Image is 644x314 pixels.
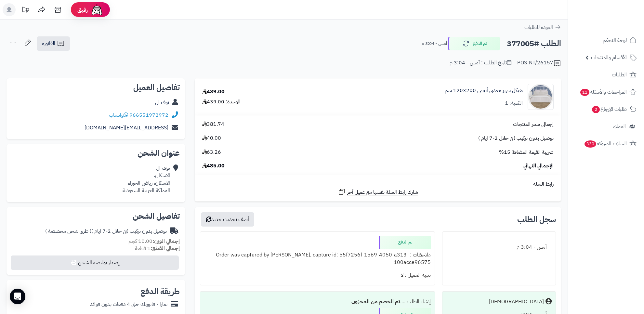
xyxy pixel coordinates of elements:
div: الكمية: 1 [505,99,523,107]
a: تحديثات المنصة [17,3,33,18]
small: أمس - 3:04 م [422,40,447,47]
div: أمس - 3:04 م [446,241,552,254]
div: تمارا - فاتورتك حتى 4 دفعات بدون فوائد [90,301,167,308]
span: طلبات الإرجاع [591,105,627,114]
h2: الطلب #377005 [507,37,561,50]
span: توصيل بدون تركيب (في خلال 2-7 ايام ) [478,135,554,142]
a: شارك رابط السلة نفسها مع عميل آخر [338,188,418,196]
span: إجمالي سعر المنتجات [513,121,554,128]
span: رفيق [77,6,88,14]
h3: سجل الطلب [517,216,556,223]
a: الفاتورة [37,36,70,51]
a: العودة للطلبات [524,23,561,31]
span: المراجعات والأسئلة [580,87,627,97]
div: [DEMOGRAPHIC_DATA] [489,298,544,306]
span: العودة للطلبات [524,23,553,31]
div: رابط السلة [197,180,559,188]
h2: عنوان الشحن [12,149,180,157]
img: ai-face.png [90,3,103,16]
small: 10.00 كجم [128,237,180,245]
div: تم الدفع [379,236,431,249]
a: لوحة التحكم [572,33,640,48]
span: السلات المتروكة [584,139,627,148]
a: الطلبات [572,67,640,83]
span: شارك رابط السلة نفسها مع عميل آخر [347,189,418,196]
h2: تفاصيل الشحن [12,212,180,220]
span: 330 [585,140,596,148]
a: هيكل سرير معدني أبيض 200×120 سم [445,87,523,94]
button: إصدار بوليصة الشحن [11,255,179,270]
span: الفاتورة [42,40,55,47]
div: Open Intercom Messenger [10,289,25,304]
strong: إجمالي الوزن: [152,237,180,245]
a: [EMAIL_ADDRESS][DOMAIN_NAME] [85,124,168,132]
a: العملاء [572,119,640,134]
a: واتساب [109,111,128,119]
span: 63.26 [202,149,221,156]
small: 1 قطعة [135,244,180,252]
span: 381.74 [202,121,224,128]
button: أضف تحديث جديد [201,212,254,227]
div: 439.00 [202,88,225,96]
div: ملاحظات : Order was captured by [PERSON_NAME], capture id: 55f7256f-1569-4050-a313-100acce96575 [204,249,431,269]
span: 485.00 [202,162,225,170]
span: الأقسام والمنتجات [591,53,627,62]
b: تم الخصم من المخزون [351,298,400,306]
span: ( طرق شحن مخصصة ) [45,227,91,235]
h2: طريقة الدفع [140,288,180,295]
span: لوحة التحكم [603,36,627,45]
strong: إجمالي القطع: [151,244,180,252]
span: ضريبة القيمة المضافة 15% [499,149,554,156]
span: الإجمالي النهائي [523,162,554,170]
span: الطلبات [612,70,627,79]
span: 2 [592,106,600,113]
img: 1752405669-1-90x90.jpg [528,84,553,110]
a: المراجعات والأسئلة11 [572,84,640,100]
span: 11 [580,89,589,96]
div: إنشاء الطلب .... [204,295,431,308]
span: العملاء [613,122,626,131]
div: POS-NT/26157 [517,59,561,67]
a: 966551972972 [129,111,168,119]
a: السلات المتروكة330 [572,136,640,151]
a: نوف ال [155,98,169,106]
button: تم الدفع [448,37,500,50]
a: طلبات الإرجاع2 [572,101,640,117]
div: تنبيه العميل : لا [204,269,431,281]
div: توصيل بدون تركيب (في خلال 2-7 ايام ) [45,228,167,235]
h2: تفاصيل العميل [12,84,180,91]
div: الوحدة: 439.00 [202,98,241,106]
div: تاريخ الطلب : أمس - 3:04 م [450,59,511,67]
div: نوف ال الاسكان، الاسكان، رياض الخبراء المملكة العربية السعودية [123,164,170,194]
span: 40.00 [202,135,221,142]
